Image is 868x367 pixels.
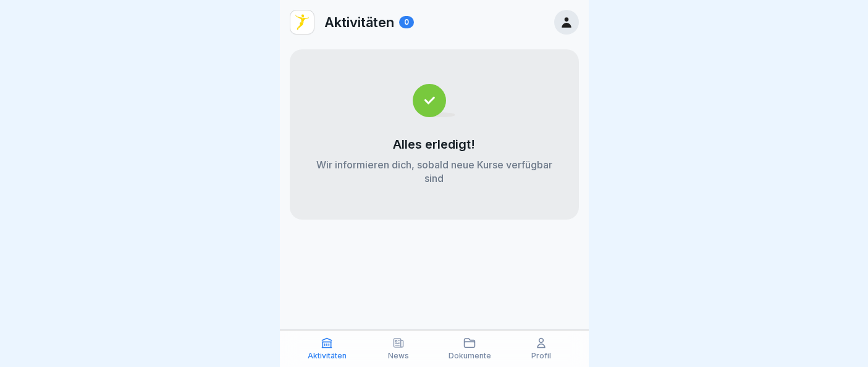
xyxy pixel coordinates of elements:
p: Profil [531,352,551,360]
div: 0 [399,16,414,28]
p: Aktivitäten [324,14,394,30]
p: News [388,352,409,360]
p: Alles erledigt! [393,137,475,152]
img: vd4jgc378hxa8p7qw0fvrl7x.png [290,10,314,34]
p: Aktivitäten [308,352,347,360]
p: Dokumente [449,352,491,360]
img: completed.svg [413,84,455,117]
p: Wir informieren dich, sobald neue Kurse verfügbar sind [314,158,554,185]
